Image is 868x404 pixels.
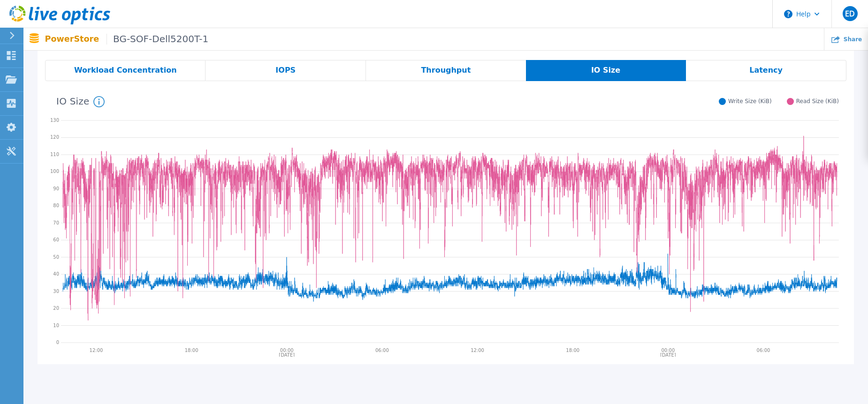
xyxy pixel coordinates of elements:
h4: IO Size [56,96,104,107]
span: Write Size (KiB) [728,98,772,105]
text: [DATE] [279,352,295,358]
text: 70 [53,220,59,225]
span: Workload Concentration [74,67,177,74]
span: IO Size [591,67,620,74]
text: 90 [53,186,59,191]
span: ED [845,10,855,17]
span: Share [844,37,862,42]
span: BG-SOF-Dell5200T-1 [107,34,208,45]
text: 30 [53,288,59,293]
text: 100 [50,169,59,174]
p: PowerStore [45,34,209,45]
text: 110 [50,151,59,157]
text: 12:00 [90,348,103,353]
text: 130 [50,118,59,123]
text: 18:00 [567,348,580,353]
text: 120 [50,135,59,140]
text: 0 [56,340,59,345]
text: [DATE] [661,352,677,358]
text: 10 [53,322,59,328]
span: Latency [749,67,783,74]
text: 12:00 [472,348,485,353]
text: 00:00 [662,348,676,353]
span: IOPS [275,67,296,74]
text: 06:00 [376,348,389,353]
text: 18:00 [185,348,198,353]
span: Read Size (KiB) [796,98,839,105]
text: 06:00 [758,348,771,353]
text: 50 [53,254,59,259]
span: Throughput [421,67,471,74]
text: 40 [53,271,59,277]
text: 20 [53,306,59,311]
text: 00:00 [281,348,294,353]
text: 80 [53,203,59,208]
text: 60 [53,237,59,242]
